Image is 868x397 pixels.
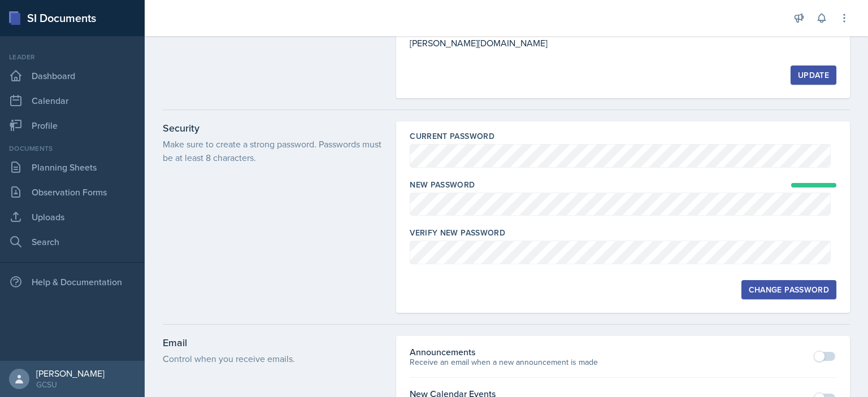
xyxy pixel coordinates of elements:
[410,227,505,238] label: Verify New Password
[741,280,836,299] button: Change Password
[791,66,836,85] button: Update
[163,352,383,365] p: Control when you receive emails.
[5,64,140,87] a: Dashboard
[749,285,829,294] div: Change Password
[5,230,140,253] a: Search
[5,114,140,137] a: Profile
[163,336,383,350] h3: Email
[5,89,140,112] a: Calendar
[798,71,829,80] div: Update
[36,379,105,390] div: GCSU
[5,143,140,154] div: Documents
[5,206,140,228] a: Uploads
[163,137,383,164] p: Make sure to create a strong password. Passwords must be at least 8 characters.
[5,52,140,62] div: Leader
[410,130,494,142] label: Current Password
[5,271,140,293] div: Help & Documentation
[163,121,383,135] h3: Security
[410,23,620,50] div: [PERSON_NAME][EMAIL_ADDRESS][PERSON_NAME][DOMAIN_NAME]
[410,179,475,190] label: New Password
[5,156,140,178] a: Planning Sheets
[36,368,105,379] div: [PERSON_NAME]
[5,181,140,203] a: Observation Forms
[410,345,598,359] div: Announcements
[410,356,598,368] p: Receive an email when a new announcement is made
